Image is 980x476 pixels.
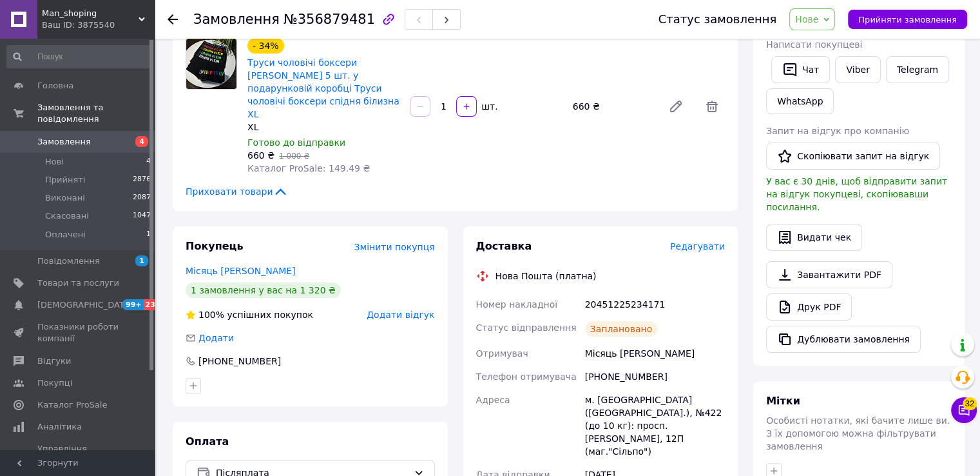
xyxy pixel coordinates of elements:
input: Пошук [6,45,152,68]
span: 23 [144,299,159,310]
span: Покупець [186,240,244,252]
span: Повідомлення [37,255,100,267]
button: Скопіювати запит на відгук [766,143,940,170]
a: Завантажити PDF [766,261,892,288]
span: №356879481 [283,12,375,27]
span: 1047 [133,210,151,222]
span: 1 000 ₴ [279,152,309,161]
span: Адреса [476,395,510,405]
a: Viber [835,56,880,83]
div: Статус замовлення [658,13,777,26]
div: 1 замовлення у вас на 1 320 ₴ [186,283,341,298]
div: 20451225234171 [582,293,727,316]
span: Оплачені [45,229,86,241]
a: Друк PDF [766,293,852,321]
span: 1 [135,255,148,266]
button: Чат з покупцем32 [951,397,977,423]
span: Оплата [186,435,229,448]
span: У вас є 30 днів, щоб відправити запит на відгук покупцеві, скопіювавши посилання. [766,176,947,212]
a: WhatsApp [766,88,834,114]
img: Труси чоловічі боксери Calvin Klein 5 шт. у подарунковій коробці Труси чоловічі боксери спідня бі... [186,39,236,89]
span: Головна [37,80,73,92]
span: Управління сайтом [37,443,119,466]
span: 660 ₴ [247,150,274,161]
span: 2087 [133,192,151,204]
div: - 34% [247,38,284,54]
button: Видати чек [766,224,862,251]
span: Мітки [766,395,800,407]
span: 4 [135,136,148,147]
span: 2876 [133,174,151,186]
span: Додати відгук [367,310,434,320]
span: Прийняти замовлення [858,15,957,25]
span: Відгуки [37,355,71,367]
span: Змінити покупця [354,242,435,252]
span: Замовлення та повідомлення [37,102,155,125]
div: Заплановано [585,321,658,337]
div: Нова Пошта (платна) [492,270,600,283]
div: шт. [478,100,499,113]
div: Місяць [PERSON_NAME] [582,342,727,365]
span: 99+ [122,299,144,310]
div: успішних покупок [186,308,313,321]
div: м. [GEOGRAPHIC_DATA] ([GEOGRAPHIC_DATA].), №422 (до 10 кг): просп. [PERSON_NAME], 12П (маг."Сільпо") [582,388,727,463]
span: Видалити [699,94,725,119]
a: Редагувати [663,94,689,119]
div: XL [247,121,399,134]
span: Покупці [37,377,72,389]
span: 32 [963,397,977,410]
div: Повернутися назад [168,13,178,26]
button: Чат [771,56,830,83]
span: Номер накладної [476,299,558,310]
div: Ваш ID: 3875540 [42,19,155,31]
span: Телефон отримувача [476,372,577,382]
span: Нове [795,14,818,25]
span: Замовлення [37,136,91,148]
span: Виконані [45,192,85,204]
span: Товари та послуги [37,277,119,289]
span: Написати покупцеві [766,39,862,50]
span: Замовлення [193,12,280,27]
span: Прийняті [45,174,85,186]
span: Особисті нотатки, які бачите лише ви. З їх допомогою можна фільтрувати замовлення [766,415,950,451]
span: [DEMOGRAPHIC_DATA] [37,299,133,311]
span: Аналітика [37,421,82,433]
button: Дублювати замовлення [766,326,921,353]
span: Редагувати [670,241,725,252]
span: Приховати товари [186,185,288,198]
span: Показники роботи компанії [37,321,119,344]
span: Man_shoping [42,8,139,19]
a: Труси чоловічі боксери [PERSON_NAME] 5 шт. у подарунковій коробці Труси чоловічі боксери спідня б... [247,57,399,119]
span: Доставка [476,240,532,252]
a: Telegram [886,56,949,83]
span: Каталог ProSale: 149.49 ₴ [247,163,370,174]
button: Прийняти замовлення [848,10,967,29]
div: 660 ₴ [568,97,658,115]
a: Місяць [PERSON_NAME] [186,266,296,276]
span: Запит на відгук про компанію [766,126,909,136]
span: 1 [146,229,151,241]
span: Статус відправлення [476,322,577,333]
span: 4 [146,156,151,168]
span: Скасовані [45,210,89,222]
span: Отримувач [476,348,528,359]
span: Каталог ProSale [37,399,107,411]
div: [PHONE_NUMBER] [197,355,282,368]
div: [PHONE_NUMBER] [582,365,727,388]
span: Нові [45,156,64,168]
span: 100% [198,310,224,320]
span: Готово до відправки [247,137,345,148]
span: Додати [198,333,234,343]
